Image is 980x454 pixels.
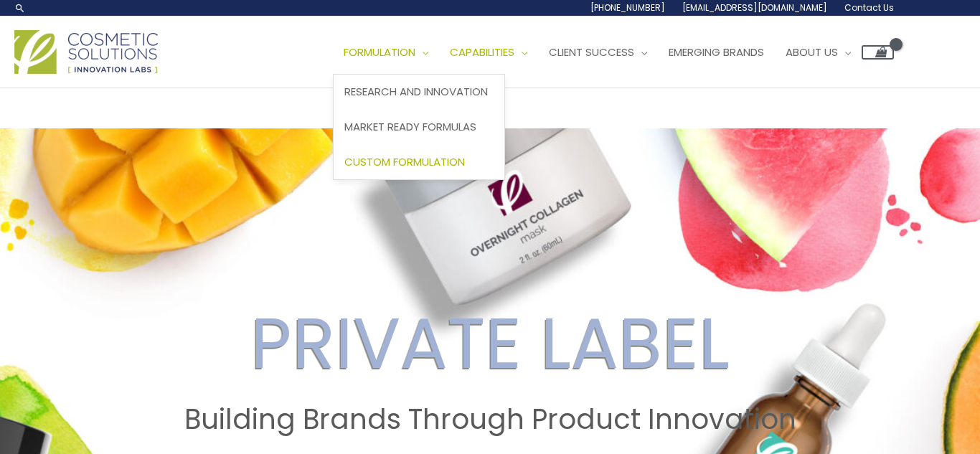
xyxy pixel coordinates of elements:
[669,44,764,60] span: Emerging Brands
[344,44,415,60] span: Formulation
[344,154,465,169] span: Custom Formulation
[344,119,476,134] span: Market Ready Formulas
[682,1,827,14] span: [EMAIL_ADDRESS][DOMAIN_NAME]
[334,75,504,110] a: Research and Innovation
[439,31,538,74] a: Capabilities
[590,1,665,14] span: [PHONE_NUMBER]
[14,2,26,14] a: Search icon link
[658,31,775,74] a: Emerging Brands
[344,84,488,99] span: Research and Innovation
[549,44,634,60] span: Client Success
[334,144,504,179] a: Custom Formulation
[14,301,966,386] h2: PRIVATE LABEL
[538,31,658,74] a: Client Success
[862,45,894,60] a: View Shopping Cart, empty
[322,31,894,74] nav: Site Navigation
[450,44,514,60] span: Capabilities
[775,31,862,74] a: About Us
[844,1,894,14] span: Contact Us
[14,403,966,436] h2: Building Brands Through Product Innovation
[334,110,504,145] a: Market Ready Formulas
[14,30,158,74] img: Cosmetic Solutions Logo
[333,31,439,74] a: Formulation
[786,44,838,60] span: About Us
